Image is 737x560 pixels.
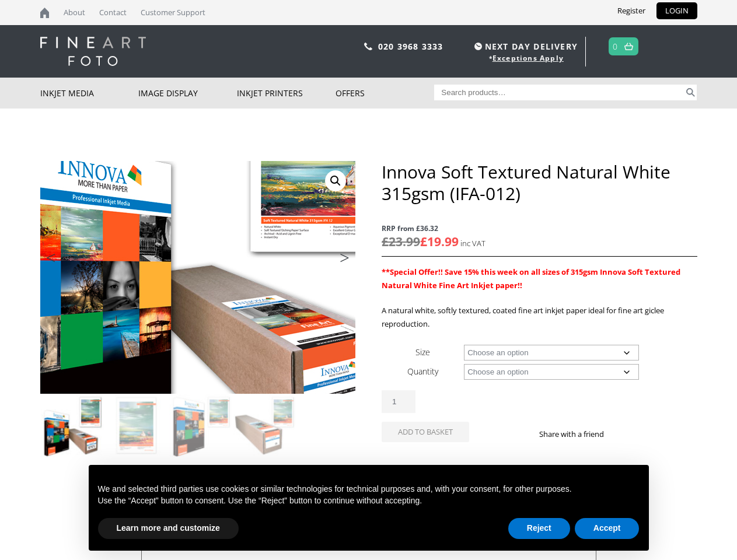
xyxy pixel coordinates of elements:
[336,78,434,108] a: Offers
[98,495,640,507] p: Use the “Accept” button to consent. Use the “Reject” button to continue without accepting.
[407,366,438,377] label: Quantity
[618,429,627,439] img: facebook sharing button
[493,53,564,63] a: Exceptions Apply
[41,394,104,457] img: Innova Soft Textured Natural White 315gsm (IFA-012)
[508,518,570,539] button: Reject
[684,85,697,100] button: Search
[98,484,640,495] p: We and selected third parties use cookies or similar technologies for technical purposes and, wit...
[382,222,697,235] span: RRP from £36.32
[378,41,443,52] a: 020 3968 3333
[382,233,420,250] bdi: 23.99
[382,233,389,250] span: £
[420,233,459,250] bdi: 19.99
[233,394,296,457] img: Innova Soft Textured Natural White 315gsm (IFA-012) - Image 4
[325,170,346,191] a: View full-screen image gallery
[382,304,697,331] p: A natural white, softly textured, coated fine art inkjet paper ideal for fine art giclee reproduc...
[382,422,469,442] button: Add to basket
[382,267,680,290] span: **Special Offer!! Save 15% this week on all sizes of 315gsm Innova Soft Textured Natural White Fi...
[237,78,336,108] a: Inkjet Printers
[613,38,618,55] a: 0
[474,43,482,50] img: time.svg
[169,394,232,457] img: Innova Soft Textured Natural White 315gsm (IFA-012) - Image 3
[138,78,237,108] a: Image Display
[575,518,640,539] button: Accept
[105,394,168,457] img: Innova Soft Textured Natural White 315gsm (IFA-012) - Image 2
[420,233,427,250] span: £
[609,2,654,19] a: Register
[646,429,655,439] img: email sharing button
[539,428,618,441] p: Share with a friend
[382,161,697,204] h1: Innova Soft Textured Natural White 315gsm (IFA-012)
[471,40,578,53] span: NEXT DAY DELIVERY
[632,429,641,439] img: twitter sharing button
[415,346,430,358] label: Size
[624,43,633,50] img: basket.svg
[364,43,372,50] img: phone.svg
[40,37,146,66] img: logo-white.svg
[40,78,139,108] a: Inkjet Media
[656,2,697,19] a: LOGIN
[434,85,684,100] input: Search products…
[98,518,239,539] button: Learn more and customize
[382,390,415,413] input: Product quantity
